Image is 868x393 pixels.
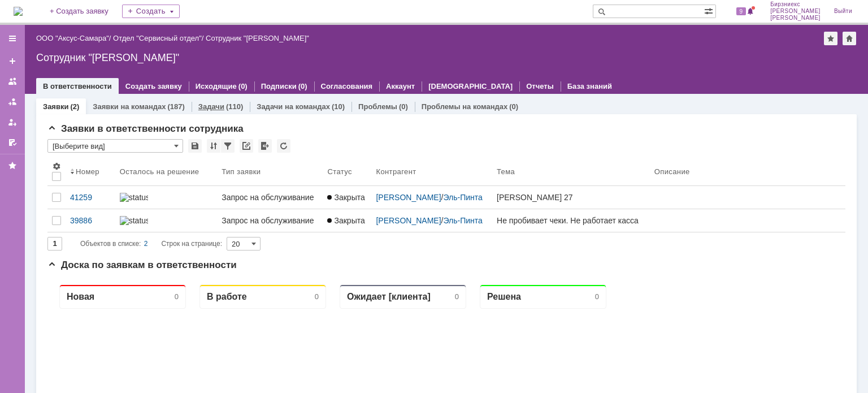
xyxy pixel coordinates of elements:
div: Запрос на обслуживание [222,216,318,225]
a: Задачи [198,102,224,111]
div: Решена [440,16,474,27]
a: statusbar-100 (1).png [115,209,217,232]
a: Запрос на обслуживание [217,209,323,232]
div: [PERSON_NAME] 27 [497,193,645,202]
div: Сотрудник "[PERSON_NAME]" [36,52,857,63]
div: 0 [267,17,271,25]
div: 0 [548,17,552,25]
a: Мои согласования [3,133,21,152]
th: Номер [66,157,115,186]
div: (2) [70,102,79,111]
a: Перейти на домашнюю страницу [14,7,23,16]
span: Настройки [52,162,61,171]
div: Сохранить вид [188,139,202,153]
div: Осталось на решение [120,167,199,176]
div: 2 [144,237,148,251]
div: Создать [122,5,180,18]
div: Сделать домашней страницей [843,32,856,45]
a: [PERSON_NAME] [376,216,441,225]
div: (0) [238,82,248,90]
div: Ожидает [клиента] [300,16,383,27]
a: Эль-Пинта [443,193,482,202]
a: Аккаунт [386,82,415,90]
div: Статус [327,167,351,176]
a: ООО "Аксус-Самара" [36,34,109,42]
div: Контрагент [376,167,416,176]
th: Контрагент [371,157,492,186]
a: 41259 [66,186,115,209]
div: / [113,34,206,42]
a: Отчеты [526,82,554,90]
a: База знаний [567,82,612,90]
a: Заявки на командах [93,102,166,111]
a: [PERSON_NAME] 27 [492,186,650,209]
a: Проблемы [358,102,397,111]
a: Эль-Пинта [443,216,482,225]
div: Добавить в избранное [824,32,837,45]
a: Исходящие [196,82,237,90]
div: Тема [497,167,515,176]
div: (0) [399,102,408,111]
th: Тема [492,157,650,186]
img: statusbar-100 (1).png [120,193,148,202]
span: Бирзниекс [770,1,821,8]
a: Закрыта [323,186,371,209]
a: [DEMOGRAPHIC_DATA] [428,82,513,90]
div: (0) [298,82,307,90]
div: Фильтрация... [221,139,235,153]
span: Закрыта [327,193,364,202]
a: Заявки [43,102,68,111]
div: Не пробивает чеки. Не работает касса [497,216,645,225]
div: Сортировка... [207,139,220,153]
a: Подписки [261,82,297,90]
div: Сотрудник "[PERSON_NAME]" [206,34,309,42]
div: / [376,193,488,202]
div: (110) [226,102,243,111]
a: Запрос на обслуживание [217,186,323,209]
div: (187) [167,102,184,111]
div: 0 [127,17,131,25]
div: (10) [332,102,345,111]
div: 39886 [70,216,111,225]
span: Расширенный поиск [704,5,715,16]
a: [PERSON_NAME] [376,193,441,202]
div: (0) [509,102,518,111]
img: statusbar-100 (1).png [120,216,148,225]
div: Новая [19,16,47,27]
div: Скопировать ссылку на список [240,139,253,153]
a: Создать заявку [3,52,21,70]
span: [PERSON_NAME] [770,8,821,15]
div: Экспорт списка [258,139,272,153]
div: 0 [407,17,411,25]
img: logo [14,7,23,16]
div: Описание [654,167,690,176]
span: Закрыта [327,216,364,225]
div: Запрос на обслуживание [222,193,318,202]
span: 9 [736,7,747,15]
a: statusbar-100 (1).png [115,186,217,209]
div: / [376,216,488,225]
a: Создать заявку [125,82,182,90]
th: Статус [323,157,371,186]
a: Согласования [321,82,373,90]
span: Доска по заявкам в ответственности [47,260,237,270]
a: Не пробивает чеки. Не работает касса [492,209,650,232]
a: 39886 [66,209,115,232]
th: Тип заявки [217,157,323,186]
th: Осталось на решение [115,157,217,186]
div: В работе [159,16,199,27]
a: Заявки в моей ответственности [3,93,21,111]
div: Обновлять список [277,139,290,153]
span: [PERSON_NAME] [770,15,821,21]
i: Строк на странице: [80,237,222,251]
span: Заявки в ответственности сотрудника [47,123,244,134]
a: Мои заявки [3,113,21,131]
span: Объектов в списке: [80,240,141,248]
div: / [36,34,113,42]
div: 41259 [70,193,111,202]
a: Задачи на командах [257,102,330,111]
a: Проблемы на командах [422,102,507,111]
a: Отдел "Сервисный отдел" [113,34,202,42]
a: Заявки на командах [3,72,21,90]
div: Номер [76,167,99,176]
